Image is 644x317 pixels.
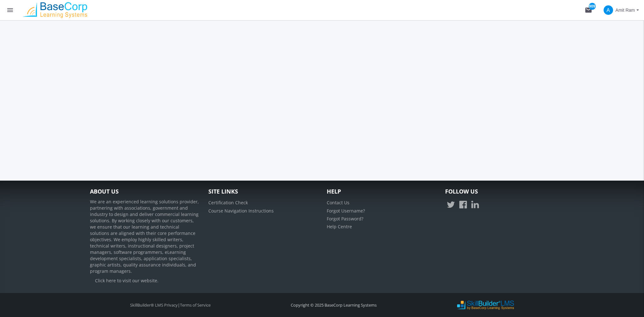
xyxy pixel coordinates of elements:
[585,6,592,14] mat-icon: mail
[208,208,274,214] a: Course Navigation Instructions
[6,6,14,14] mat-icon: menu
[616,4,635,16] span: Amit Ram
[327,224,352,230] a: Help Centre
[445,188,554,195] h4: Follow Us
[95,278,158,284] a: Click here to visit our website.
[180,302,211,308] a: Terms of Service
[327,216,363,222] a: Forgot Password?
[90,188,199,195] h4: About Us
[604,5,613,15] span: A
[254,302,414,308] div: Copyright © 2025 BaseCorp Learning Systems
[90,199,199,274] p: We are an experienced learning solutions provider, partnering with associations, government and i...
[208,200,248,206] a: Certification Check
[327,200,349,206] a: Contact Us
[327,188,436,195] h4: Help
[20,2,90,18] img: logo.png
[327,208,365,214] a: Forgot Username?
[130,302,178,308] a: SkillBuilder® LMS Privacy
[208,188,317,195] h4: Site Links
[93,302,247,308] div: |
[457,300,514,310] img: SkillBuilder LMS Logo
